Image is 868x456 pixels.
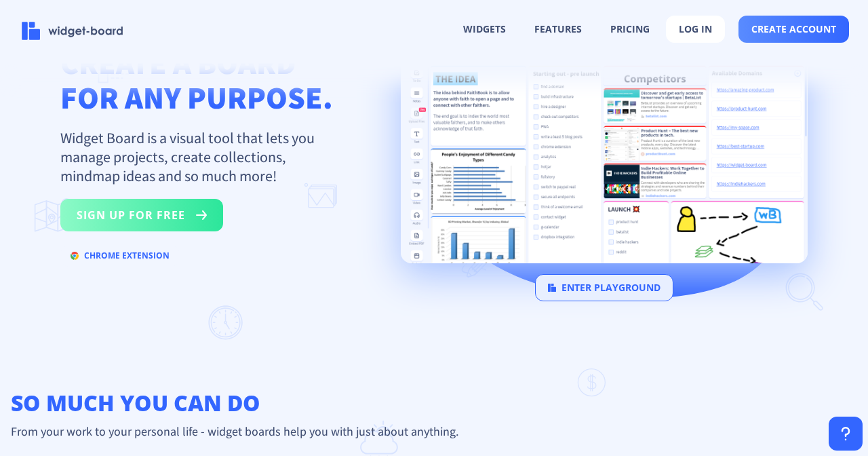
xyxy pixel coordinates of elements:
[22,22,123,40] img: logo-name.svg
[738,16,849,43] button: create account
[60,253,180,266] a: chrome extension
[60,128,332,185] p: Widget Board is a visual tool that lets you manage projects, create collections, mindmap ideas an...
[751,24,836,35] span: create account
[60,245,180,267] button: chrome extension
[60,199,223,231] button: sign up for free
[548,284,556,292] img: logo.svg
[60,45,333,115] h1: CREATE A BOARD FOR ANY PURPOSE.
[71,252,79,260] img: chrome.svg
[535,274,673,301] button: enter playground
[598,16,662,42] button: pricing
[451,16,518,42] button: widgets
[666,16,725,43] button: log in
[522,16,594,42] button: features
